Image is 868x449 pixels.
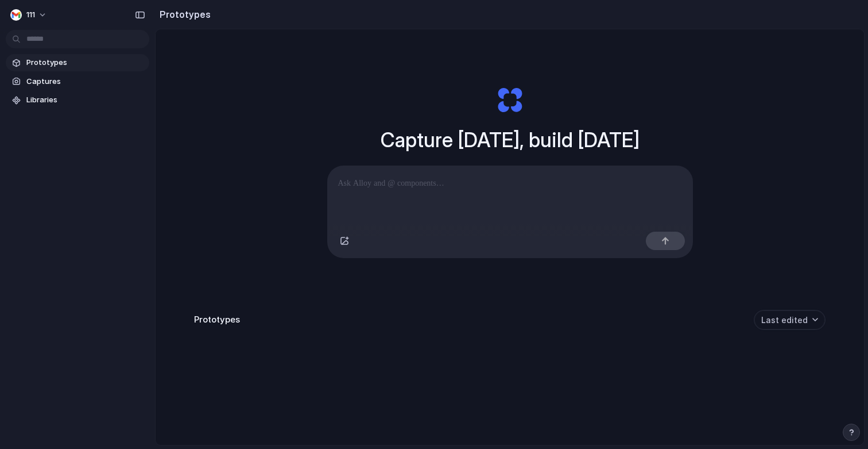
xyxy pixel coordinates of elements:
h2: Prototypes [155,7,211,21]
h3: Prototypes [194,313,240,327]
span: Prototypes [26,57,145,68]
span: 111 [26,9,35,21]
span: Libraries [26,94,145,106]
a: Captures [6,73,149,90]
a: Libraries [6,91,149,109]
h1: Capture [DATE], build [DATE] [381,125,640,155]
button: 111 [6,6,53,24]
span: Captures [26,76,145,87]
button: Last edited [754,310,826,330]
a: Prototypes [6,54,149,71]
